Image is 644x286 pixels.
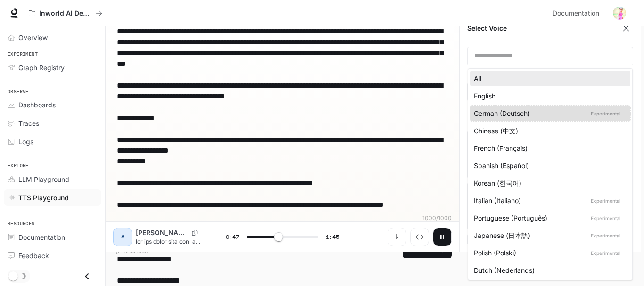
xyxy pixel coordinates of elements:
div: English [474,91,623,101]
div: Dutch (Nederlands) [474,265,623,275]
p: Experimental [589,109,623,118]
p: Experimental [589,196,623,205]
div: Portuguese (Português) [474,213,623,223]
div: French (Français) [474,143,623,153]
div: Spanish (Español) [474,161,623,171]
div: Chinese (中文) [474,126,623,136]
div: Polish (Polski) [474,248,623,258]
p: Experimental [589,249,623,257]
p: Experimental [589,231,623,240]
p: Experimental [589,214,623,222]
div: Korean (한국어) [474,178,623,188]
div: Italian (Italiano) [474,196,623,205]
div: All [474,74,623,83]
div: Japanese (日本語) [474,230,623,240]
div: German (Deutsch) [474,108,623,118]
